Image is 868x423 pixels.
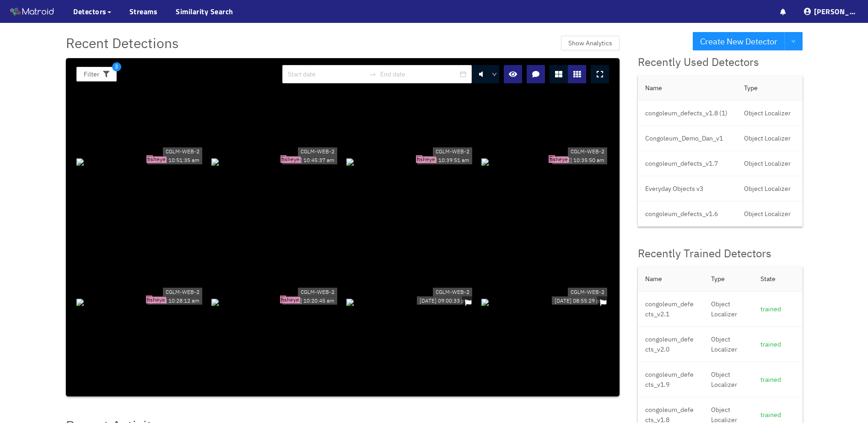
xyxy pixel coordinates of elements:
[737,151,803,176] td: Object Localizer
[760,374,795,385] div: trained
[784,32,803,50] button: down
[638,54,803,71] div: Recently Used Detectors
[791,39,796,44] span: down
[176,6,233,17] a: Similarity Search
[638,362,704,397] td: congoleum_defects_v1.9
[417,156,472,165] div: [DATE] 10:39:51 am
[369,70,377,78] span: swap-right
[638,101,737,126] td: congoleum_defects_v1.8 (1)
[417,296,472,305] div: [DATE] 09:00:33 pm
[73,6,107,17] span: Detectors
[163,147,202,156] div: CGLM-WEB-2
[704,292,753,327] td: Object Localizer
[147,296,202,305] div: [DATE] 10:28:12 am
[737,126,803,151] td: Object Localizer
[9,5,55,19] img: Matroid logo
[638,327,704,362] td: congoleum_defects_v2.0
[298,287,337,296] div: CGLM-WEB-2
[760,410,795,420] div: trained
[561,36,620,50] button: Show Analytics
[112,62,121,71] span: 3
[76,67,117,81] button: Filter
[638,201,737,227] td: congoleum_defects_v1.6
[737,76,803,101] th: Type
[146,297,166,304] span: fisheye
[163,287,202,296] div: CGLM-WEB-2
[282,156,337,165] div: [DATE] 10:45:37 am
[282,296,337,305] div: [DATE] 10:20:45 am
[146,157,167,163] span: fisheye
[492,72,497,77] span: down
[280,297,300,304] span: fisheye
[433,287,472,296] div: CGLM-WEB-2
[760,339,795,349] div: trained
[129,6,158,17] a: Streams
[700,35,777,48] span: Create New Detector
[568,38,612,48] span: Show Analytics
[568,287,607,296] div: CGLM-WEB-2
[737,201,803,227] td: Object Localizer
[638,76,737,101] th: Name
[704,362,753,397] td: Object Localizer
[369,70,377,78] span: to
[638,151,737,176] td: congoleum_defects_v1.7
[693,32,785,50] button: Create New Detector
[704,327,753,362] td: Object Localizer
[84,69,99,79] span: Filter
[549,157,569,163] span: fisheye
[552,156,607,165] div: [DATE] 10:35:50 am
[288,69,366,79] input: Start date
[638,245,803,262] div: Recently Trained Detectors
[737,176,803,201] td: Object Localizer
[298,147,337,156] div: CGLM-WEB-2
[753,266,803,292] th: State
[760,304,795,314] div: trained
[147,156,202,165] div: [DATE] 10:51:35 am
[704,266,753,292] th: Type
[638,176,737,201] td: Everyday Objects v3
[433,147,472,156] div: CGLM-WEB-2
[416,157,436,163] span: fisheye
[638,126,737,151] td: Congoleum_Demo_Dan_v1
[737,101,803,126] td: Object Localizer
[280,157,301,163] span: fisheye
[638,292,704,327] td: congoleum_defects_v2.1
[66,32,179,54] span: Recent Detections
[380,69,458,79] input: End date
[568,147,607,156] div: CGLM-WEB-2
[638,266,704,292] th: Name
[552,296,607,305] div: [DATE] 08:55:29 pm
